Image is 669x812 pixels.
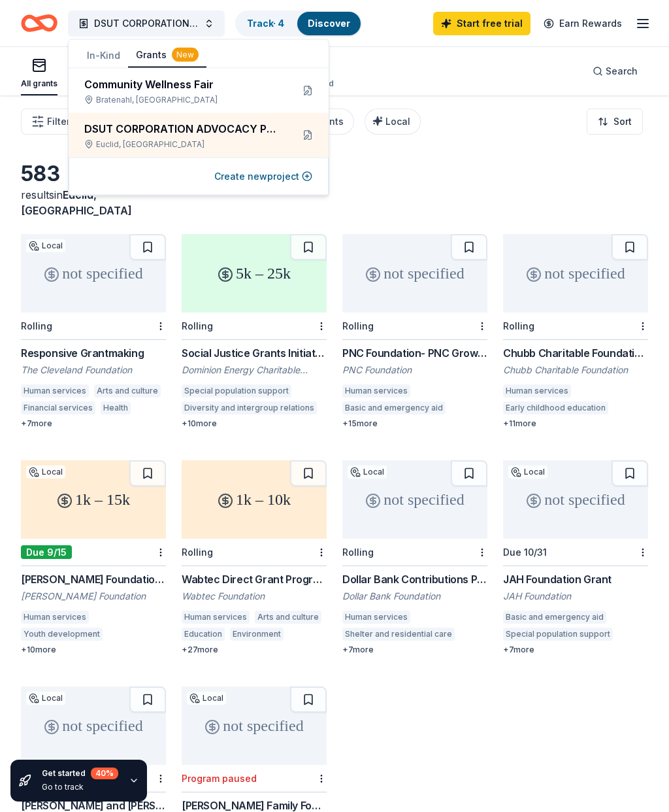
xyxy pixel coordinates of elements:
button: Local [365,109,421,135]
div: not specified [503,234,648,313]
a: not specifiedRollingChubb Charitable Foundation GrantsChubb Charitable FoundationHuman servicesEa... [503,234,648,429]
div: Rolling [182,320,213,331]
div: 1k – 15k [21,460,166,539]
div: DSUT CORPORATION ADVOCACY PROGRAM [84,121,282,137]
div: Rolling [182,547,213,558]
div: + 27 more [182,645,327,655]
span: Local [385,116,410,127]
div: Human services [21,611,89,624]
div: Wabtec Direct Grant Program [182,571,327,587]
div: Wabtec Foundation [182,590,327,603]
div: 1k – 10k [182,460,327,539]
div: not specified [21,234,166,313]
button: All grants [21,52,57,95]
div: Dominion Energy Charitable Foundation [182,364,327,377]
span: Search [606,63,638,79]
a: not specifiedLocalRollingDollar Bank Contributions Program GrantDollar Bank FoundationHuman servi... [342,460,487,655]
div: Chubb Charitable Foundation Grants [503,345,648,361]
div: Environment [230,628,284,641]
div: Human services [182,611,250,624]
span: Sort [613,114,632,129]
div: Early childhood education [503,401,608,414]
div: 5k – 25k [182,234,327,313]
div: not specified [342,234,487,313]
div: Local [26,239,65,252]
div: Health [101,401,131,414]
div: Financial services [21,401,95,414]
div: not specified [182,686,327,765]
div: + 7 more [503,645,648,655]
div: New [172,48,199,62]
div: Rolling [342,547,374,558]
div: PNC Foundation [342,364,487,377]
div: Go to track [42,782,118,792]
div: Arts and culture [255,611,321,624]
div: Local [508,465,547,479]
div: Basic and emergency aid [342,401,446,414]
div: Special population support [503,628,613,641]
div: The Cleveland Foundation [21,364,166,377]
a: not specifiedLocalRollingResponsive GrantmakingThe Cleveland FoundationHuman servicesArts and cul... [21,234,166,429]
div: Local [348,465,387,479]
div: Local [187,692,226,705]
button: Create newproject [214,169,312,184]
span: DSUT CORPORATION ADVOCACY PROGRAM [94,16,199,31]
div: not specified [21,686,166,765]
div: Rolling [503,320,534,331]
div: + 15 more [342,418,487,429]
div: 583 [21,161,166,187]
a: Earn Rewards [536,12,630,35]
div: Arts and culture [94,384,161,398]
a: not specifiedRollingPNC Foundation- PNC Grow Up GreatPNC FoundationHuman servicesBasic and emerge... [342,234,487,429]
div: not specified [342,460,487,539]
div: Dollar Bank Contributions Program Grant [342,571,487,587]
div: Responsive Grantmaking [21,345,166,361]
div: Human services [342,384,410,398]
div: Basic and emergency aid [503,611,606,624]
div: [PERSON_NAME] Foundation [21,590,166,603]
div: + 11 more [503,418,648,429]
button: Track· 4Discover [235,10,362,37]
div: Human services [342,611,410,624]
a: 1k – 10kRollingWabtec Direct Grant ProgramWabtec FoundationHuman servicesArts and cultureEducatio... [182,460,327,655]
div: Shelter and residential care [342,628,455,641]
span: Filter [47,114,70,129]
div: [PERSON_NAME] Foundation Grant [21,571,166,587]
div: All grants [21,78,57,89]
button: DSUT CORPORATION ADVOCACY PROGRAM [68,10,225,37]
div: Rolling [21,320,52,331]
a: Track· 4 [247,18,284,29]
div: Community Wellness Fair [84,76,282,92]
div: Chubb Charitable Foundation [503,364,648,377]
div: JAH Foundation [503,590,648,603]
button: Grants [128,43,206,68]
div: Youth development [21,628,103,641]
button: Filter [21,109,80,135]
a: 5k – 25kRollingSocial Justice Grants Initiative - Community GrantsDominion Energy Charitable Foun... [182,234,327,429]
div: 40 % [91,768,118,779]
a: 1k – 15kLocalDue 9/15[PERSON_NAME] Foundation Grant[PERSON_NAME] FoundationHuman servicesYouth de... [21,460,166,655]
a: Discover [308,18,350,29]
div: Due 9/15 [21,545,72,559]
a: Start free trial [433,12,530,35]
a: Home [21,8,57,39]
div: + 7 more [342,645,487,655]
div: results [21,187,166,218]
div: Euclid, [GEOGRAPHIC_DATA] [84,139,282,150]
button: Sort [587,109,643,135]
div: + 7 more [21,418,166,429]
div: PNC Foundation- PNC Grow Up Great [342,345,487,361]
div: Bratenahl, [GEOGRAPHIC_DATA] [84,95,282,105]
div: Social Justice Grants Initiative - Community Grants [182,345,327,361]
div: Rolling [342,320,374,331]
div: Local [26,465,65,479]
div: Get started [42,768,118,779]
div: + 10 more [21,645,166,655]
div: Local [26,692,65,705]
div: Due 10/31 [503,547,547,558]
div: Special population support [182,384,291,398]
a: not specifiedLocalDue 10/31JAH Foundation GrantJAH FoundationBasic and emergency aidSpecial popul... [503,460,648,655]
div: Health [289,628,319,641]
div: Human services [503,384,571,398]
div: Education [182,628,225,641]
